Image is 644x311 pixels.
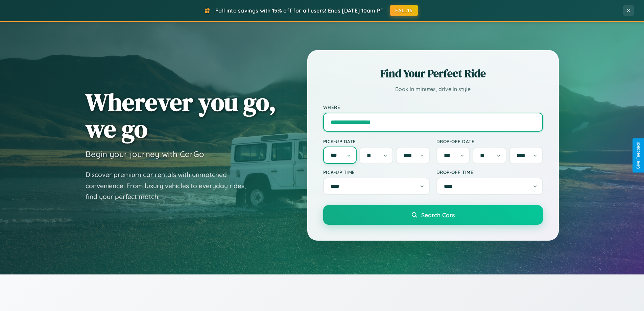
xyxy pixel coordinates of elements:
[323,205,543,225] button: Search Cars
[323,104,543,110] label: Where
[86,149,204,159] h3: Begin your journey with CarGo
[215,7,385,14] span: Fall into savings with 15% off for all users! Ends [DATE] 10am PT.
[436,169,543,175] label: Drop-off Time
[436,138,543,144] label: Drop-off Date
[86,89,276,142] h1: Wherever you go, we go
[86,169,255,202] p: Discover premium car rentals with unmatched convenience. From luxury vehicles to everyday rides, ...
[323,169,430,175] label: Pick-up Time
[390,5,418,16] button: FALL15
[323,84,543,94] p: Book in minutes, drive in style
[323,66,543,81] h2: Find Your Perfect Ride
[636,142,641,169] div: Give Feedback
[323,138,430,144] label: Pick-up Date
[421,211,455,219] span: Search Cars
